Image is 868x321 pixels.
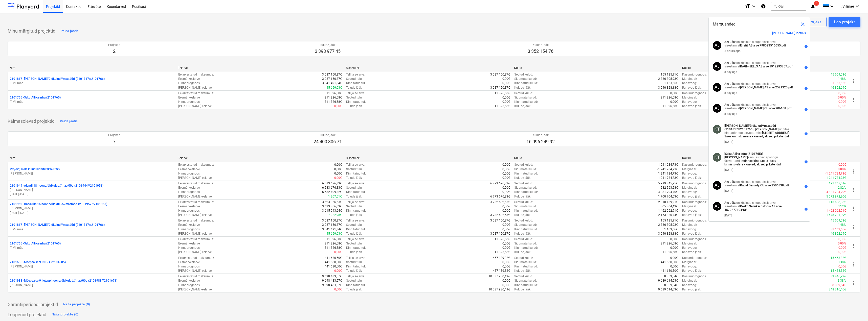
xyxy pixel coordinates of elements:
span: AJ [715,85,720,90]
div: Nimi [10,156,174,160]
strong: [PERSON_NAME] [724,156,748,159]
p: Kulude jääk : [514,86,531,90]
p: 0,00€ [670,91,678,95]
p: 3 623 866,63€ [322,204,342,209]
p: 3,12% [838,204,846,209]
p: Kinnitatud tulu : [346,209,367,213]
p: Kinnitatud kulud : [514,190,538,194]
p: 2 810 139,21€ [658,200,678,204]
p: Kinnitatud tulu : [346,190,367,194]
strong: Rapid Security OU arve 2506838.pdf [740,184,789,187]
p: 3 732 582,63€ [490,200,510,204]
div: Klaus Treimann [713,125,721,134]
div: Aet Jõks [713,62,721,71]
p: Hinnaprognoos : [178,209,201,213]
button: [PERSON_NAME] loetuks [772,31,806,35]
p: 2101765 - Saku Allika infra (2101765) [10,95,61,100]
div: Aet Jõks [713,41,721,50]
p: Tulude jääk : [346,194,363,199]
p: Rahavoog : [682,209,697,213]
strong: Aet Jõks [724,40,736,44]
p: [PERSON_NAME] [10,171,174,176]
p: 3 087 150,87€ [490,72,510,77]
span: more_vert [850,78,856,84]
span: AJ [715,64,720,69]
p: Rahavoog : [682,190,697,194]
div: Eelarve [178,156,342,160]
p: Tulude jääk : [346,213,363,217]
div: Aet Jõks [713,181,721,190]
p: -1 241 784,73€ [657,176,678,180]
p: Marginaal : [682,95,697,100]
p: T. Villmäe [10,227,174,232]
p: Seotud tulu : [346,186,363,190]
p: 1 462 062,91€ [658,209,678,213]
div: Peida jaotis [60,118,78,124]
p: Eelarvestatud maksumus : [178,218,214,223]
button: Peida jaotis [59,117,79,125]
strong: Aet Jõks [724,180,736,184]
p: 1 163,66€ [664,81,678,85]
p: Kulude jääk [528,43,553,47]
p: Kulude jääk : [514,194,531,199]
p: Kinnitatud tulu : [346,171,367,176]
p: Projektid [108,133,120,137]
div: Nimi [10,66,174,70]
p: [PERSON_NAME] [10,206,174,211]
div: 2101988 -Mäepealse 9 I etapp hoone/üldkulud//maatööd (2101988//2101671)[PERSON_NAME] [10,279,174,287]
p: Tulude jääk : [346,104,363,108]
strong: [[PERSON_NAME]/üldkulud//maatööd (2101817//2101766)] [724,124,776,131]
p: Kinnitatud kulud : [514,100,538,104]
p: kinnitas hinnapäringu ülevaatamise [724,152,795,166]
p: Marginaal : [682,204,697,209]
span: T. Villmäe [839,4,854,8]
p: Seotud kulud : [514,200,533,204]
p: 311 826,58€ [493,104,510,108]
span: close [800,21,806,27]
p: Seotud kulud : [514,72,533,77]
p: 0,00€ [670,100,678,104]
button: Näita projekte (0) [50,311,80,319]
button: Loo projekt [829,17,860,27]
p: 45 659,03€ [831,72,846,77]
p: 3 087 150,87€ [322,72,342,77]
p: 2 886 305,93€ [658,77,678,81]
p: 2 [108,48,120,54]
p: Projekt, mille kulud kinnitatakse BWs [10,167,60,171]
p: 311 826,58€ [325,91,342,95]
p: 1 578 701,89€ [826,213,846,217]
div: 2101765 -Saku Allika infra (2101765)T. Villmäe [10,241,174,250]
div: Klaus Treimann [713,153,721,162]
p: 1 241 784,73€ [826,176,846,180]
p: -4 881 704,70€ [826,190,846,194]
span: more_vert [850,243,856,249]
p: on küsinud sinupoolselt arve sisestamist [724,201,795,212]
span: KT [714,155,720,160]
div: a day ago [724,70,737,74]
span: KT [714,127,720,132]
div: 2101685 -Mäepealse 9 INFRA (2101685)[PERSON_NAME] [10,260,174,269]
div: Aet Jõks [713,202,721,211]
div: Sissetulek [346,156,510,160]
strong: Enefit AS arve 798023516055.pdf [740,44,786,47]
p: Rahavoo jääk : [682,104,702,108]
div: [DATE] [724,189,733,193]
p: Projektid [108,43,120,47]
p: 6 583 676,83€ [322,186,342,190]
p: Kasumiprognoos : [682,200,707,204]
p: Kinnitatud kulud : [514,171,538,176]
p: 0,00€ [502,100,510,104]
p: Eelarvestatud maksumus : [178,200,214,204]
p: 3 087 150,87€ [322,77,342,81]
p: Seotud kulud : [514,218,533,223]
p: Marginaal : [682,186,697,190]
p: Rahavoog : [682,171,697,176]
p: 0,00% [838,95,846,100]
div: Loo projekt [834,19,855,25]
button: Näita projekte (0) [62,301,92,309]
p: Rahavoo jääk : [682,213,702,217]
p: 1,48% [838,77,846,81]
p: 0,00€ [502,186,510,190]
p: T. Villmäe [10,100,174,104]
p: 6 773 676,83€ [490,194,510,199]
